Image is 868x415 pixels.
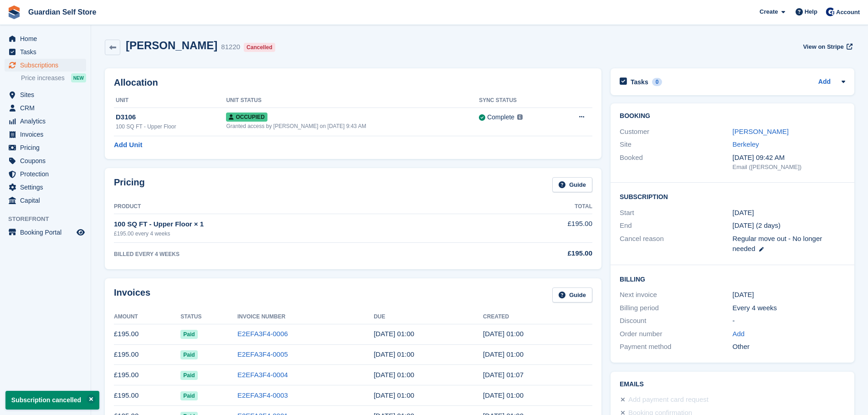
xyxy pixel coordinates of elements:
a: Add Unit [114,140,142,150]
td: £195.00 [114,385,180,406]
td: £195.00 [114,324,180,344]
a: Add [818,77,831,87]
div: BILLED EVERY 4 WEEKS [114,250,489,258]
div: [DATE] [733,290,845,300]
a: Guardian Self Store [25,5,100,20]
a: Berkeley [733,140,759,148]
div: 0 [652,78,663,86]
span: Storefront [8,215,91,224]
a: menu [5,128,86,141]
h2: Subscription [620,192,845,201]
th: Status [180,310,237,324]
time: 2025-07-06 00:00:00 UTC [374,350,414,358]
h2: Pricing [114,177,145,192]
h2: [PERSON_NAME] [126,39,217,51]
div: Add payment card request [628,395,709,405]
div: £195.00 every 4 weeks [114,230,489,238]
span: Home [20,32,75,45]
span: Analytics [20,115,75,128]
th: Total [489,200,592,214]
time: 2025-08-03 00:00:00 UTC [374,330,414,338]
div: Every 4 weeks [733,303,845,313]
th: Due [374,310,483,324]
div: Complete [487,113,514,122]
div: NEW [71,73,86,82]
div: Next invoice [620,290,732,300]
a: Guide [552,177,592,192]
div: Email ([PERSON_NAME]) [733,163,845,172]
div: End [620,220,732,231]
span: Price increases [21,74,65,82]
a: Guide [552,287,592,302]
time: 2025-04-12 00:00:00 UTC [733,208,754,218]
time: 2025-07-05 00:00:13 UTC [483,350,524,358]
img: icon-info-grey-7440780725fd019a000dd9b08b2336e03edf1995a4989e88bcd33f0948082b44.svg [517,114,523,120]
a: menu [5,59,86,72]
div: 100 SQ FT - Upper Floor [116,123,226,131]
h2: Invoices [114,287,150,302]
time: 2025-06-07 00:07:47 UTC [483,371,524,379]
a: Price increases NEW [21,73,86,83]
span: Protection [20,168,75,180]
span: Booking Portal [20,226,75,239]
span: Occupied [226,113,267,122]
a: E2EFA3F4-0003 [237,391,288,399]
th: Unit Status [226,93,479,108]
span: Sites [20,88,75,101]
th: Invoice Number [237,310,374,324]
span: Help [805,7,817,16]
time: 2025-08-02 00:00:49 UTC [483,330,524,338]
a: [PERSON_NAME] [733,128,789,135]
span: Create [760,7,778,16]
th: Sync Status [479,93,558,108]
time: 2025-05-10 00:00:13 UTC [483,391,524,399]
th: Product [114,200,489,214]
a: menu [5,102,86,114]
div: Other [733,342,845,352]
a: E2EFA3F4-0005 [237,350,288,358]
div: Billing period [620,303,732,313]
span: View on Stripe [803,42,843,51]
time: 2025-06-08 00:00:00 UTC [374,371,414,379]
a: menu [5,194,86,207]
span: Settings [20,181,75,194]
th: Unit [114,93,226,108]
a: menu [5,168,86,180]
a: View on Stripe [799,39,854,54]
p: Subscription cancelled [5,391,99,410]
div: Discount [620,316,732,326]
div: [DATE] 09:42 AM [733,153,845,163]
span: Capital [20,194,75,207]
h2: Billing [620,274,845,283]
div: Site [620,139,732,150]
h2: Emails [620,381,845,388]
div: Cancel reason [620,234,732,254]
span: Tasks [20,46,75,58]
div: Start [620,208,732,218]
td: £195.00 [114,344,180,365]
div: £195.00 [489,248,592,259]
span: Coupons [20,154,75,167]
th: Created [483,310,592,324]
span: Subscriptions [20,59,75,72]
a: E2EFA3F4-0004 [237,371,288,379]
div: Customer [620,127,732,137]
a: menu [5,88,86,101]
div: - [733,316,845,326]
a: Add [733,329,745,339]
span: CRM [20,102,75,114]
div: 100 SQ FT - Upper Floor × 1 [114,219,489,230]
span: Account [836,8,860,17]
span: [DATE] (2 days) [733,221,781,229]
span: Paid [180,391,197,400]
a: menu [5,32,86,45]
a: E2EFA3F4-0006 [237,330,288,338]
div: Order number [620,329,732,339]
h2: Allocation [114,77,592,88]
h2: Tasks [631,78,648,86]
div: Booked [620,153,732,172]
th: Amount [114,310,180,324]
div: Payment method [620,342,732,352]
div: Granted access by [PERSON_NAME] on [DATE] 9:43 AM [226,122,479,130]
a: menu [5,115,86,128]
